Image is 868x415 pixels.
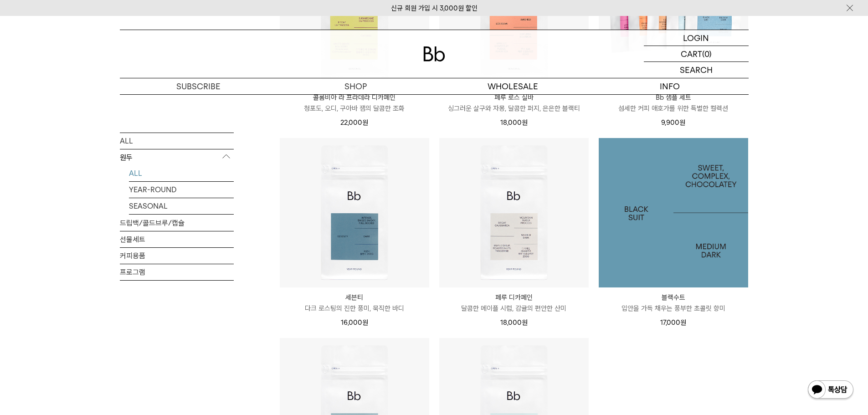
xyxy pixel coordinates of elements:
[680,318,686,327] span: 원
[599,138,748,287] a: 블랙수트
[120,149,234,165] p: 원두
[681,46,702,61] p: CART
[280,292,429,314] a: 세븐티 다크 로스팅의 진한 풍미, 묵직한 바디
[702,46,712,61] p: (0)
[439,92,589,103] p: 페루 로스 실바
[599,92,748,103] p: Bb 샘플 세트
[500,318,528,327] span: 18,000
[439,92,589,114] a: 페루 로스 실바 싱그러운 살구와 자몽, 달콤한 퍼지, 은은한 블랙티
[280,303,429,314] p: 다크 로스팅의 진한 풍미, 묵직한 바디
[661,118,685,127] span: 9,900
[280,103,429,114] p: 청포도, 오디, 구아바 잼의 달콤한 조화
[680,62,713,78] p: SEARCH
[500,118,528,127] span: 18,000
[362,118,368,127] span: 원
[439,103,589,114] p: 싱그러운 살구와 자몽, 달콤한 퍼지, 은은한 블랙티
[522,318,528,327] span: 원
[120,264,234,280] a: 프로그램
[391,4,478,12] a: 신규 회원 가입 시 3,000원 할인
[423,46,445,61] img: 로고
[120,231,234,247] a: 선물세트
[280,292,429,303] p: 세븐티
[599,292,748,303] p: 블랙수트
[599,303,748,314] p: 입안을 가득 채우는 풍부한 초콜릿 향미
[599,138,748,287] img: 1000000031_add2_036.jpg
[280,92,429,114] a: 콜롬비아 라 프라데라 디카페인 청포도, 오디, 구아바 잼의 달콤한 조화
[644,46,749,62] a: CART (0)
[679,118,685,127] span: 원
[340,118,368,127] span: 22,000
[439,303,589,314] p: 달콤한 메이플 시럽, 감귤의 편안한 산미
[683,30,709,46] p: LOGIN
[599,292,748,314] a: 블랙수트 입안을 가득 채우는 풍부한 초콜릿 향미
[362,318,368,327] span: 원
[120,215,234,231] a: 드립백/콜드브루/캡슐
[599,92,748,114] a: Bb 샘플 세트 섬세한 커피 애호가를 위한 특별한 컬렉션
[280,138,429,287] img: 세븐티
[439,138,589,287] img: 페루 디카페인
[439,292,589,314] a: 페루 디카페인 달콤한 메이플 시럽, 감귤의 편안한 산미
[591,78,749,94] p: INFO
[660,318,686,327] span: 17,000
[120,133,234,149] a: ALL
[644,30,749,46] a: LOGIN
[807,379,854,401] img: 카카오톡 채널 1:1 채팅 버튼
[341,318,368,327] span: 16,000
[129,181,234,197] a: YEAR-ROUND
[434,78,591,94] p: WHOLESALE
[439,292,589,303] p: 페루 디카페인
[599,103,748,114] p: 섬세한 커피 애호가를 위한 특별한 컬렉션
[522,118,528,127] span: 원
[120,78,277,94] a: SUBSCRIBE
[280,92,429,103] p: 콜롬비아 라 프라데라 디카페인
[129,165,234,181] a: ALL
[277,78,434,94] a: SHOP
[129,198,234,214] a: SEASONAL
[120,247,234,263] a: 커피용품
